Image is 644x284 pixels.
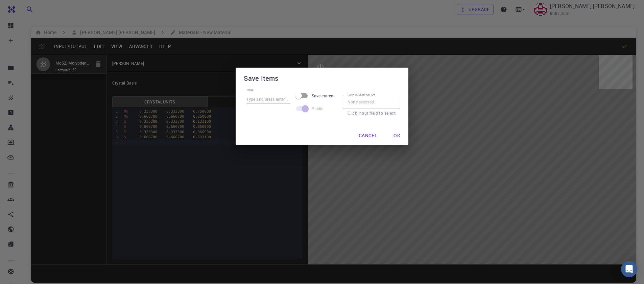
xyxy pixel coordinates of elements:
[312,105,324,112] span: Public
[236,68,408,89] h2: Save Items
[343,95,400,109] input: None selected
[388,129,406,142] button: Ok
[246,87,254,92] label: Tags
[14,5,38,11] span: Support
[348,110,396,117] p: Click input field to select
[353,129,383,142] button: Cancel
[621,261,637,277] div: Open Intercom Messenger
[348,93,375,97] label: Save in Material Set
[246,95,290,103] input: Type and press enter...
[312,93,335,99] span: Save current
